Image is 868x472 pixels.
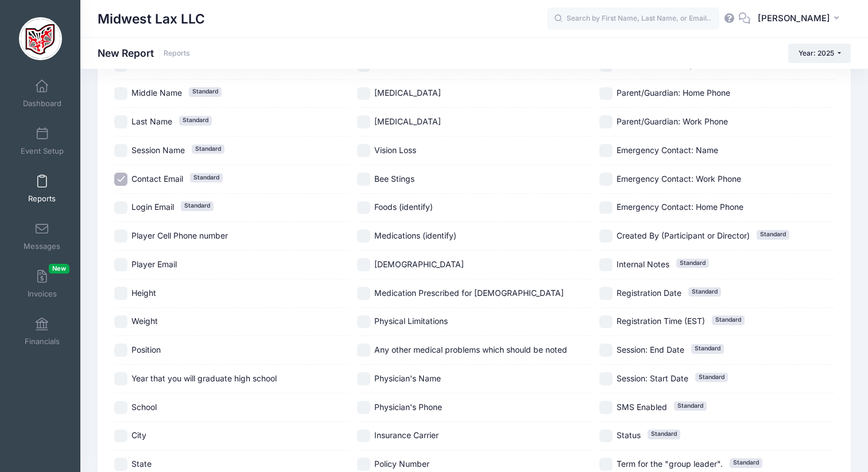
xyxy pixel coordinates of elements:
[374,231,456,240] span: Medications (identify)
[599,287,613,300] input: Registration DateStandard
[374,430,439,440] span: Insurance Carrier
[192,145,224,154] span: Standard
[189,87,222,96] span: Standard
[357,430,370,443] input: Insurance Carrier
[374,316,448,326] span: Physical Limitations
[131,373,277,383] span: Year that you will graduate high school
[617,402,667,412] span: SMS Enabled
[114,458,127,471] input: State
[691,344,724,353] span: Standard
[164,49,190,58] a: Reports
[131,402,157,412] span: School
[131,145,185,155] span: Session Name
[28,194,56,204] span: Reports
[131,60,172,69] span: First Name
[599,87,613,100] input: Parent/Guardian: Home Phone
[676,259,709,268] span: Standard
[114,258,127,271] input: Player Email
[374,116,441,126] span: [MEDICAL_DATA]
[24,241,60,251] span: Messages
[599,258,613,271] input: Internal NotesStandard
[179,116,212,125] span: Standard
[15,311,69,352] a: Financials
[357,458,370,471] input: Policy Number
[357,201,370,214] input: Foods (identify)
[374,345,567,354] span: Any other medical problems which should be noted
[131,345,161,354] span: Position
[114,344,127,357] input: Position
[357,87,370,100] input: [MEDICAL_DATA]
[98,47,190,59] h1: New Report
[374,459,429,469] span: Policy Number
[599,229,613,243] input: Created By (Participant or Director)Standard
[15,73,69,114] a: Dashboard
[617,288,681,298] span: Registration Date
[799,49,834,57] span: Year: 2025
[374,402,442,412] span: Physician's Phone
[374,174,414,184] span: Bee Stings
[374,145,416,155] span: Vision Loss
[15,264,69,304] a: InvoicesNew
[674,401,707,411] span: Standard
[599,201,613,214] input: Emergency Contact: Home Phone
[190,173,223,182] span: Standard
[131,430,146,440] span: City
[357,229,370,243] input: Medications (identify)
[131,174,183,184] span: Contact Email
[599,115,613,128] input: Parent/Guardian: Work Phone
[15,121,69,161] a: Event Setup
[617,373,688,383] span: Session: Start Date
[617,231,750,240] span: Created By (Participant or Director)
[547,7,719,30] input: Search by First Name, Last Name, or Email...
[114,401,127,414] input: School
[21,146,64,156] span: Event Setup
[648,430,680,439] span: Standard
[98,6,205,32] h1: Midwest Lax LLC
[357,115,370,128] input: [MEDICAL_DATA]
[617,145,718,155] span: Emergency Contact: Name
[599,458,613,471] input: Term for the "group leader".Standard
[114,287,127,300] input: Height
[374,60,441,69] span: [MEDICAL_DATA]
[712,315,745,325] span: Standard
[357,287,370,300] input: Medication Prescribed for [DEMOGRAPHIC_DATA]
[131,116,172,126] span: Last Name
[19,17,62,60] img: Midwest Lax LLC
[114,430,127,443] input: City
[114,87,127,100] input: Middle NameStandard
[357,344,370,357] input: Any other medical problems which should be noted
[114,229,127,243] input: Player Cell Phone number
[374,202,433,212] span: Foods (identify)
[374,373,441,383] span: Physician's Name
[617,316,705,326] span: Registration Time (EST)
[599,144,613,157] input: Emergency Contact: Name
[357,372,370,385] input: Physician's Name
[617,202,743,212] span: Emergency Contact: Home Phone
[599,315,613,329] input: Registration Time (EST)Standard
[757,230,789,239] span: Standard
[357,401,370,414] input: Physician's Phone
[788,44,851,63] button: Year: 2025
[114,144,127,157] input: Session NameStandard
[599,372,613,385] input: Session: Start DateStandard
[617,174,741,184] span: Emergency Contact: Work Phone
[374,259,464,269] span: [DEMOGRAPHIC_DATA]
[131,459,152,469] span: State
[688,287,721,297] span: Standard
[695,373,728,382] span: Standard
[114,201,127,214] input: Login EmailStandard
[131,202,174,212] span: Login Email
[114,315,127,329] input: Weight
[131,88,182,97] span: Middle Name
[49,264,69,274] span: New
[617,345,684,354] span: Session: End Date
[617,459,723,469] span: Term for the "group leader".
[374,288,564,298] span: Medication Prescribed for [DEMOGRAPHIC_DATA]
[357,315,370,329] input: Physical Limitations
[357,173,370,186] input: Bee Stings
[374,88,441,97] span: [MEDICAL_DATA]
[23,99,61,108] span: Dashboard
[617,60,695,69] span: Parent/Guardian: Zip
[28,289,57,299] span: Invoices
[730,458,762,467] span: Standard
